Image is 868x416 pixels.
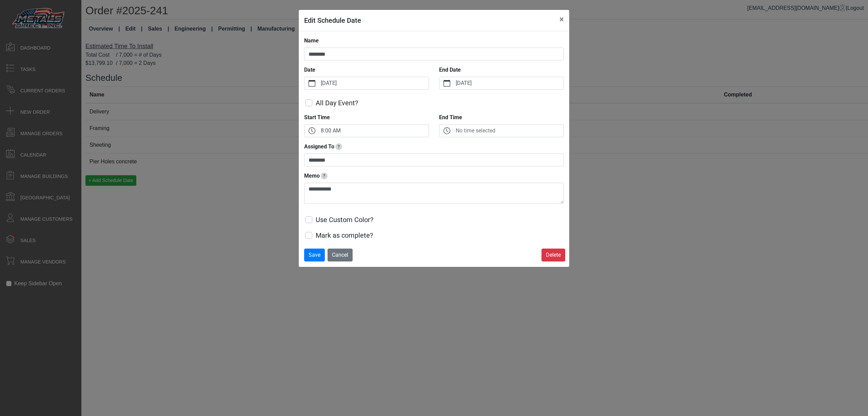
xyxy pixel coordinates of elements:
[328,249,353,261] button: Cancel
[304,67,315,73] strong: Date
[304,143,334,150] strong: Assigned To
[316,215,373,225] label: Use Custom Color?
[316,230,373,240] label: Mark as complete?
[309,252,320,258] span: Save
[309,127,315,134] svg: clock
[439,114,462,121] strong: End Time
[304,173,320,179] strong: Memo
[304,125,319,137] button: clock
[309,80,315,87] svg: calendar
[439,67,461,73] strong: End Date
[454,125,564,137] label: No time selected
[541,249,565,261] button: Delete
[304,249,325,261] button: Save
[321,173,328,179] span: Notes or Instructions for date - ex. 'Date was rescheduled by vendor'
[319,125,429,137] label: 8:00 AM
[443,80,450,87] svg: calendar
[316,98,358,108] label: All Day Event?
[304,114,330,121] strong: Start Time
[319,77,429,89] label: [DATE]
[454,77,564,89] label: [DATE]
[554,10,569,29] button: Close
[443,127,450,134] svg: clock
[304,77,319,89] button: calendar
[439,125,454,137] button: clock
[304,37,319,44] strong: Name
[335,143,342,150] span: Track who this date is assigned to this date - delviery driver, install crew, etc
[304,15,361,25] h5: Edit Schedule Date
[439,77,454,89] button: calendar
